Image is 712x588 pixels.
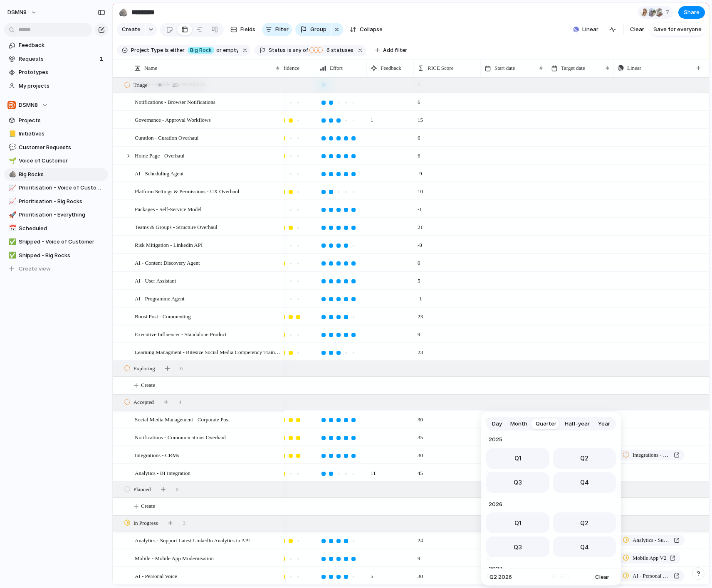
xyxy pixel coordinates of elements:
span: Q1 [514,519,522,527]
button: Year [594,417,614,431]
span: Q3 [514,543,522,551]
span: Month [510,420,527,428]
span: Q4 [580,543,589,551]
button: Half-year [561,417,594,431]
span: Quarter [536,420,556,428]
span: Clear [595,573,609,581]
span: Q4 [580,478,589,487]
span: 2025 [486,435,616,445]
button: Day [488,417,506,431]
button: Q3 [486,536,549,557]
span: Year [598,420,610,428]
button: Month [506,417,532,431]
button: Clear [592,571,613,583]
span: 2027 [486,564,616,574]
button: Q1 [486,448,549,469]
span: Day [492,420,502,428]
span: Q2 2026 [489,573,512,581]
button: Q4 [553,472,616,493]
span: Q3 [514,478,522,487]
button: Q2 [553,448,616,469]
span: Q1 [514,454,522,463]
button: Q1 [486,512,549,533]
button: Quarter [532,417,561,431]
button: Q2 [553,512,616,533]
span: Q2 [580,519,588,527]
button: Q4 [553,536,616,557]
span: 2026 [486,499,616,509]
span: Q2 [580,454,588,463]
button: Q3 [486,472,549,493]
span: Half-year [565,420,590,428]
